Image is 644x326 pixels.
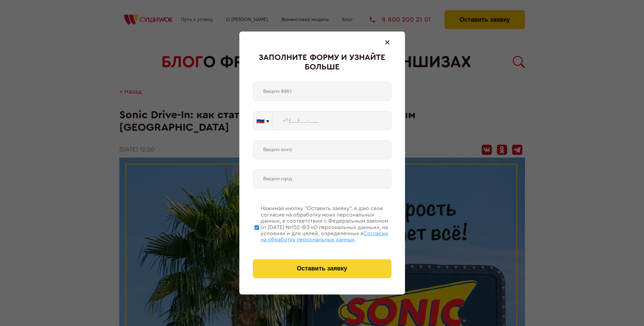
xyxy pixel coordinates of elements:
[253,111,272,130] button: 🇷🇺
[253,140,391,159] input: Введите почту
[261,205,391,243] div: Нажимая кнопку “Оставить заявку”, я даю свое согласие на обработку моих персональных данных, в со...
[253,259,391,278] button: Оставить заявку
[253,53,391,72] div: Заполните форму и узнайте больше
[273,111,391,130] input: +7 (___) ___-____
[253,169,391,188] input: Введите город
[261,231,388,242] span: Согласии на обработку персональных данных
[253,82,391,101] input: Введите ФИО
